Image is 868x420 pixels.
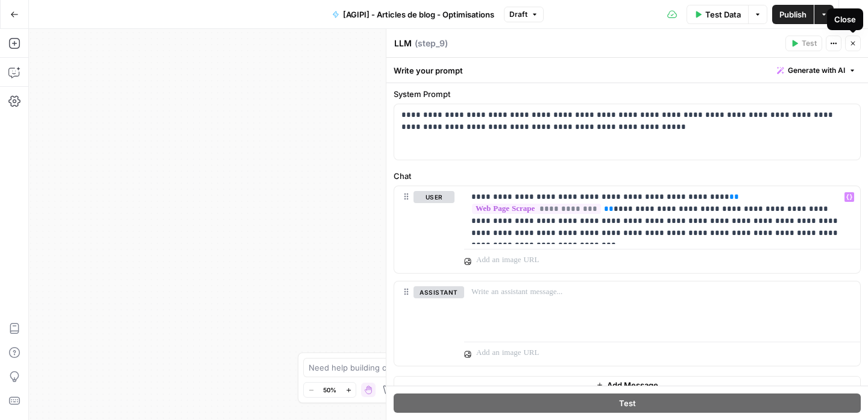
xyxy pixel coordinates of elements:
button: Test [785,36,822,51]
button: [AGIPI] - Articles de blog - Optimisations [325,5,502,24]
button: Add Message [394,376,861,394]
span: Draft [509,9,527,20]
button: Test [394,393,861,413]
button: Publish [772,5,814,24]
div: Write your prompt [386,58,868,83]
span: Generate with AI [788,65,845,76]
span: Test Data [705,8,741,20]
div: user [394,186,454,273]
span: [AGIPI] - Articles de blog - Optimisations [343,8,494,20]
button: Generate with AI [772,63,861,78]
div: Close [834,13,856,25]
label: Chat [394,170,861,182]
span: Test [619,397,636,409]
button: Draft [504,7,544,22]
label: System Prompt [394,88,861,100]
span: Publish [779,8,807,20]
span: Add Message [607,379,658,391]
span: ( step_9 ) [415,37,448,49]
button: Test Data [687,5,748,24]
textarea: LLM [394,37,412,49]
span: 50% [323,385,336,395]
button: assistant [414,286,464,298]
span: Test [802,38,817,49]
div: assistant [394,281,454,366]
button: user [414,191,454,203]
